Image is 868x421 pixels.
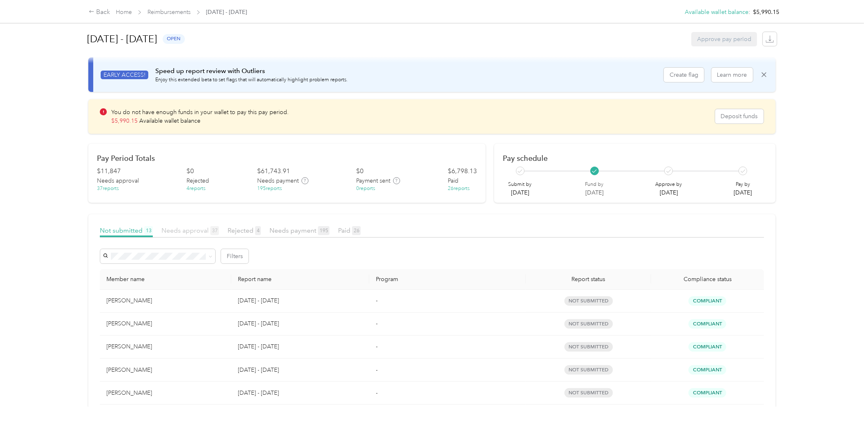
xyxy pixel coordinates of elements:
[106,296,225,305] div: [PERSON_NAME]
[100,269,231,290] th: Member name
[369,290,526,313] td: -
[369,336,526,359] td: -
[658,276,757,283] span: Compliance status
[106,319,225,328] div: [PERSON_NAME]
[448,176,458,185] span: Paid
[734,181,752,188] p: Pay by
[503,154,767,162] h2: Pay schedule
[111,117,138,124] span: $ 5,990.15
[100,227,153,234] span: Not submitted
[87,29,157,49] h1: [DATE] - [DATE]
[106,366,225,375] div: [PERSON_NAME]
[585,188,604,197] p: [DATE]
[369,313,526,336] td: -
[352,226,361,235] span: 26
[147,9,191,16] a: Reimbursements
[238,389,362,398] p: [DATE] - [DATE]
[338,227,361,234] span: Paid
[97,185,119,192] div: 37 reports
[186,176,209,185] span: Rejected
[685,8,748,16] button: Available wallet balance
[688,342,726,352] span: Compliant
[97,154,477,162] h2: Pay Period Totals
[715,109,764,124] button: Deposit funds
[186,167,194,176] div: $ 0
[101,71,148,79] span: EARLY ACCESS!
[257,167,290,176] div: $ 61,743.91
[238,296,362,305] p: [DATE] - [DATE]
[163,34,185,43] span: open
[688,296,726,306] span: Compliant
[97,176,139,185] span: Needs approval
[111,108,289,117] p: You do not have enough funds in your wallet to pay this pay period.
[318,226,329,235] span: 195
[144,226,153,235] span: 13
[228,227,261,234] span: Rejected
[509,181,532,188] p: Submit by
[257,176,299,185] span: Needs payment
[564,319,613,329] span: not submitted
[139,117,200,124] span: Available wallet balance
[106,276,225,283] div: Member name
[711,68,753,82] button: Learn more
[356,167,364,176] div: $ 0
[664,68,704,82] button: Create flag
[655,188,682,197] p: [DATE]
[688,388,726,398] span: Compliant
[221,249,249,263] button: Filters
[238,319,362,328] p: [DATE] - [DATE]
[688,365,726,375] span: Compliant
[155,76,348,84] p: Enjoy this extended beta to set flags that will automatically highlight problem reports.
[369,359,526,382] td: -
[206,8,247,16] span: [DATE] - [DATE]
[448,185,470,192] div: 26 reports
[564,365,613,375] span: not submitted
[585,181,604,188] p: Fund by
[822,375,868,421] iframe: Everlance-gr Chat Button Frame
[448,167,477,176] div: $ 6,798.13
[155,66,348,76] p: Speed up report review with Outliers
[369,382,526,405] td: -
[688,319,726,329] span: Compliant
[116,9,132,16] a: Home
[532,276,645,283] span: Report status
[257,185,282,192] div: 195 reports
[369,269,526,290] th: Program
[238,366,362,375] p: [DATE] - [DATE]
[106,389,225,398] div: [PERSON_NAME]
[255,226,261,235] span: 4
[564,342,613,352] span: not submitted
[269,227,329,234] span: Needs payment
[655,181,682,188] p: Approve by
[106,342,225,351] div: [PERSON_NAME]
[734,188,752,197] p: [DATE]
[564,388,613,398] span: not submitted
[356,185,375,192] div: 0 reports
[231,269,369,290] th: Report name
[356,176,390,185] span: Payment sent
[89,7,110,17] div: Back
[509,188,532,197] p: [DATE]
[564,296,613,306] span: not submitted
[186,185,205,192] div: 4 reports
[97,167,121,176] div: $ 11,847
[161,227,219,234] span: Needs approval
[748,8,750,16] span: :
[210,226,219,235] span: 37
[753,8,779,16] span: $5,990.15
[238,342,362,351] p: [DATE] - [DATE]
